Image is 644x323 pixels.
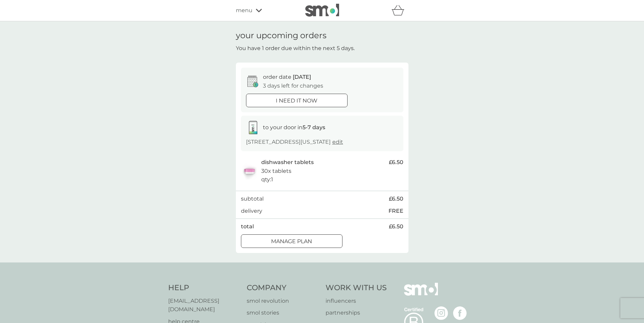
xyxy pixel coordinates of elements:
[247,308,319,317] a: smol stories
[246,94,348,107] button: i need it now
[293,74,311,80] span: [DATE]
[389,158,403,167] span: £6.50
[326,297,387,305] a: influencers
[326,283,387,293] h4: Work With Us
[168,283,240,293] h4: Help
[305,4,339,17] img: smol
[263,124,325,131] span: to your door in
[261,167,291,176] p: 30x tablets
[392,4,408,17] div: basket
[271,237,312,246] p: Manage plan
[247,297,319,305] a: smol revolution
[168,297,240,314] a: [EMAIL_ADDRESS][DOMAIN_NAME]
[236,44,355,53] p: You have 1 order due within the next 5 days.
[246,138,343,146] p: [STREET_ADDRESS][US_STATE]
[435,306,448,320] img: visit the smol Instagram page
[404,283,438,306] img: smol
[389,194,403,203] span: £6.50
[241,194,264,203] p: subtotal
[263,73,311,82] p: order date
[247,283,319,293] h4: Company
[326,308,387,317] a: partnerships
[236,31,327,41] h1: your upcoming orders
[388,207,403,215] p: FREE
[241,222,254,231] p: total
[241,234,342,248] button: Manage plan
[261,158,314,167] p: dishwasher tablets
[453,306,467,320] img: visit the smol Facebook page
[241,207,262,215] p: delivery
[236,6,252,15] span: menu
[389,222,403,231] span: £6.50
[303,124,325,131] strong: 5-7 days
[263,82,323,90] p: 3 days left for changes
[276,96,317,105] p: i need it now
[332,139,343,145] a: edit
[261,175,273,184] p: qty : 1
